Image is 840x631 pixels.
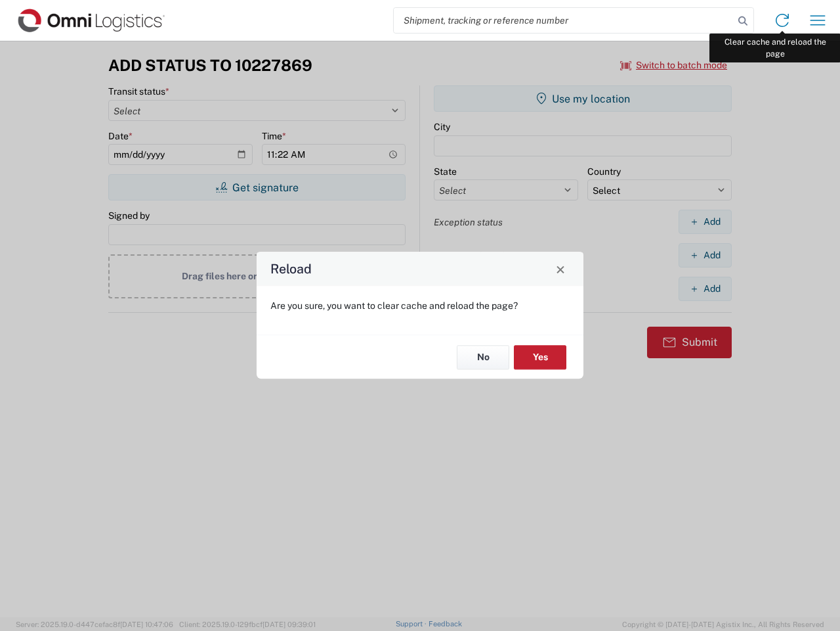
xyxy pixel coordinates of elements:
button: Close [551,260,570,278]
button: Yes [514,345,566,369]
button: No [457,345,509,369]
h4: Reload [270,260,312,279]
input: Shipment, tracking or reference number [394,8,734,33]
p: Are you sure, you want to clear cache and reload the page? [270,300,570,312]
